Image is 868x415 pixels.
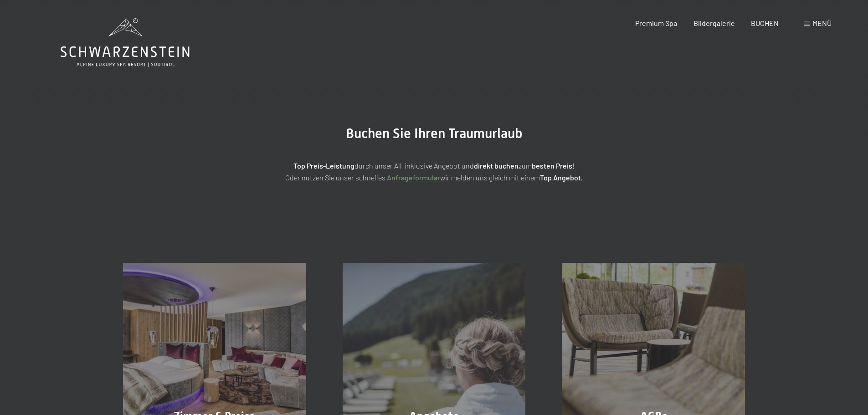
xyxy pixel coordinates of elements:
[693,19,735,27] a: Bildergalerie
[540,173,583,182] strong: Top Angebot.
[751,19,779,27] a: BUCHEN
[206,160,662,183] p: durch unser All-inklusive Angebot und zum ! Oder nutzen Sie unser schnelles wir melden uns gleich...
[532,161,572,170] strong: besten Preis
[346,125,523,141] span: Buchen Sie Ihren Traumurlaub
[387,173,440,182] a: Anfrageformular
[293,161,354,170] strong: Top Preis-Leistung
[474,161,519,170] strong: direkt buchen
[635,19,677,27] a: Premium Spa
[812,19,832,27] span: Menü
